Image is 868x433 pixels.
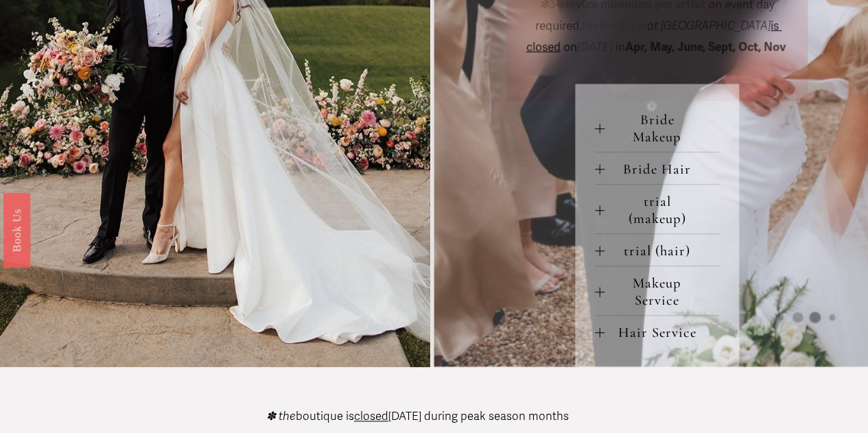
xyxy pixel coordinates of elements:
[605,242,720,259] span: trial (hair)
[605,193,720,227] span: trial (makeup)
[582,19,647,33] span: Boutique
[266,411,569,423] p: boutique is [DATE] during peak season months
[613,40,788,54] span: in
[354,409,388,423] span: closed
[582,19,599,33] em: the
[577,40,613,54] em: [DATE]
[266,409,296,423] em: ✽ the
[595,103,720,152] button: Bride Makeup
[625,40,786,54] strong: Apr, May, June, Sept, Oct, Nov
[605,161,720,178] span: Bride Hair
[595,185,720,233] button: trial (makeup)
[647,19,771,33] em: at [GEOGRAPHIC_DATA]
[526,19,782,54] span: is closed
[3,192,30,267] a: Book Us
[595,152,720,184] button: Bride Hair
[605,111,720,145] span: Bride Makeup
[595,266,720,315] button: Makeup Service
[605,274,720,309] span: Makeup Service
[605,324,720,341] span: Hair Service
[595,316,720,347] button: Hair Service
[595,234,720,266] button: trial (hair)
